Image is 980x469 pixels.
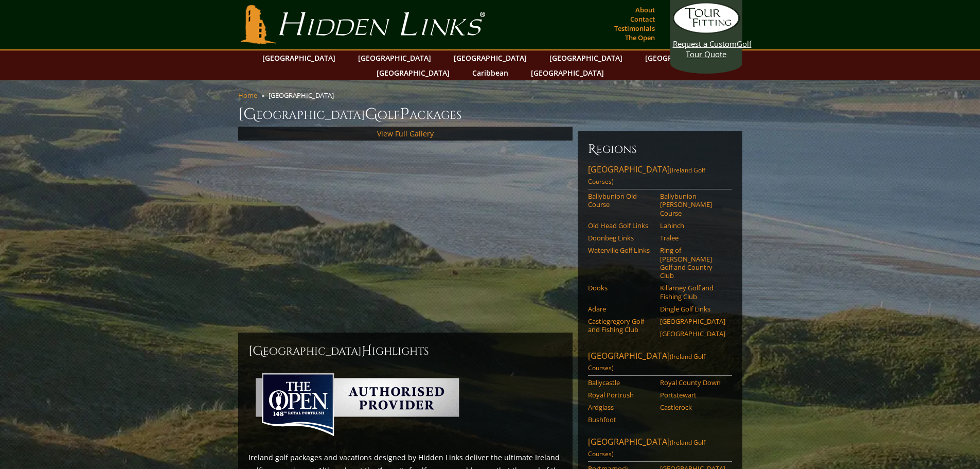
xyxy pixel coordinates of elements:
span: G [365,104,378,125]
a: [GEOGRAPHIC_DATA] [544,50,628,65]
span: (Ireland Golf Courses) [588,166,705,186]
a: Dooks [588,284,653,292]
a: Lahinch [660,221,725,230]
a: Ballybunion Old Course [588,192,653,209]
a: [GEOGRAPHIC_DATA] [449,50,532,65]
a: [GEOGRAPHIC_DATA] [353,50,436,65]
a: [GEOGRAPHIC_DATA](Ireland Golf Courses) [588,164,732,189]
a: Ballybunion [PERSON_NAME] Course [660,192,725,217]
a: [GEOGRAPHIC_DATA] [371,65,455,80]
a: Bushfoot [588,415,653,424]
a: Caribbean [467,65,513,80]
h2: [GEOGRAPHIC_DATA] ighlights [248,343,562,359]
a: Ardglass [588,403,653,411]
span: (Ireland Golf Courses) [588,352,705,372]
a: [GEOGRAPHIC_DATA] [640,50,723,65]
a: About [633,3,657,17]
a: [GEOGRAPHIC_DATA](Ireland Golf Courses) [588,436,732,462]
a: [GEOGRAPHIC_DATA] [257,50,341,65]
a: The Open [622,30,657,45]
a: Old Head Golf Links [588,221,653,230]
span: Request a Custom [673,39,737,49]
a: Portstewart [660,391,725,399]
a: Home [238,91,257,100]
a: Dingle Golf Links [660,305,725,313]
a: Castlerock [660,403,725,411]
a: Castlegregory Golf and Fishing Club [588,317,653,334]
a: Testimonials [612,21,657,36]
li: [GEOGRAPHIC_DATA] [269,91,338,100]
a: Request a CustomGolf Tour Quote [673,3,740,59]
a: Royal Portrush [588,391,653,399]
a: [GEOGRAPHIC_DATA] [660,329,725,338]
h1: [GEOGRAPHIC_DATA] olf ackages [238,104,742,125]
a: Royal County Down [660,378,725,387]
a: Adare [588,305,653,313]
span: H [362,343,372,359]
span: P [400,104,409,125]
a: Ballycastle [588,378,653,387]
h6: Regions [588,141,732,158]
a: [GEOGRAPHIC_DATA] [660,317,725,325]
a: Killarney Golf and Fishing Club [660,284,725,301]
a: [GEOGRAPHIC_DATA](Ireland Golf Courses) [588,350,732,376]
a: Contact [628,12,657,26]
a: Doonbeg Links [588,234,653,242]
a: Waterville Golf Links [588,246,653,254]
a: Ring of [PERSON_NAME] Golf and Country Club [660,246,725,280]
span: (Ireland Golf Courses) [588,438,705,458]
a: Tralee [660,234,725,242]
a: View Full Gallery [377,129,434,138]
a: [GEOGRAPHIC_DATA] [526,65,609,80]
